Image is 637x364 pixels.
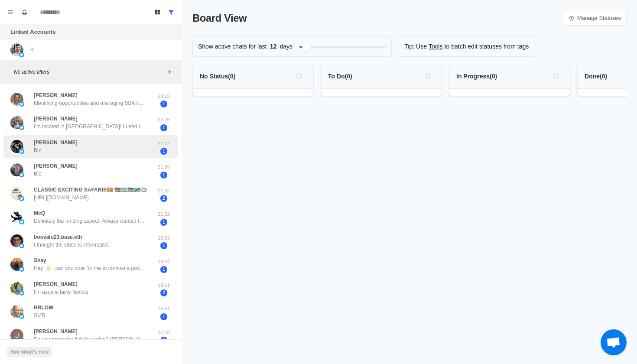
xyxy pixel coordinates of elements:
[160,242,167,249] span: 1
[160,148,167,155] span: 1
[280,42,293,51] p: days
[34,241,109,249] p: I thought the video is informative
[34,139,78,146] p: [PERSON_NAME]
[10,140,23,153] img: picture
[19,219,24,224] img: picture
[200,72,235,81] p: No Status ( 0 )
[34,115,78,123] p: [PERSON_NAME]
[153,187,175,195] p: 21:52
[10,258,23,271] img: picture
[34,217,146,225] p: Definitely the funding aspect. Always wanted to do this but the funding has always been my barrie...
[34,99,146,107] p: Identifying opportunities and managing SBA financing
[7,347,52,357] button: See what's new
[267,42,280,51] span: 12
[34,264,146,272] p: Hey 👋 , can you vote for me to co-host a podcast event hosted by Spotify and Google? As one of th...
[34,233,82,241] p: boovalu23.base.eth
[153,93,175,100] p: 23:15
[429,42,443,51] a: Tools
[19,290,24,296] img: picture
[19,101,24,107] img: picture
[153,234,175,242] p: 19:53
[34,335,146,343] p: Do you mean the link for notion? [PERSON_NAME] I need to reschedule [DATE] meeting. How do I go a...
[10,234,23,247] img: picture
[10,116,23,129] img: picture
[153,163,175,171] p: 21:59
[34,123,146,130] p: I’m located in [GEOGRAPHIC_DATA]! I used to work with [PERSON_NAME] and saw she bought a business...
[19,338,24,343] img: picture
[160,172,167,179] span: 1
[34,312,45,319] p: SMB
[34,170,41,178] p: Biz
[19,149,24,154] img: picture
[160,219,167,226] span: 1
[34,328,78,335] p: [PERSON_NAME]
[445,42,529,51] p: to batch edit statuses from tags
[10,305,23,318] img: picture
[19,196,24,201] img: picture
[10,163,23,176] img: picture
[34,186,147,194] p: CLASSIC EXCITING SAFARIS🇺🇬 🇰🇪🇷🇼🇸🇸🇹🇿🇧🇮
[563,11,627,26] a: Manage Statuses
[19,266,24,272] img: picture
[10,93,23,106] img: picture
[34,146,41,154] p: Biz
[456,72,497,81] p: In Progress ( 0 )
[160,313,167,320] span: 1
[164,5,178,19] button: Show all conversations
[292,69,306,83] button: Search
[153,329,175,336] p: 17:18
[34,304,53,312] p: HRLOW
[153,116,175,123] p: 22:26
[153,282,175,289] p: 19:11
[198,42,267,51] p: Show active chats for last
[10,282,23,295] img: picture
[601,329,627,355] div: Open chat
[160,289,167,296] span: 2
[192,10,247,26] p: Board View
[160,337,167,344] span: 1
[19,125,24,130] img: picture
[19,172,24,177] img: picture
[160,101,167,107] span: 1
[160,124,167,131] span: 1
[10,28,55,36] p: Linked Accounts
[14,68,164,76] p: No active filters
[10,329,23,342] img: picture
[153,140,175,147] p: 22:12
[10,211,23,224] img: picture
[153,258,175,265] p: 19:42
[34,280,78,288] p: [PERSON_NAME]
[19,314,24,319] img: picture
[421,69,435,83] button: Search
[34,288,88,296] p: I’m usually fairly flexible
[3,5,17,19] button: Menu
[302,42,311,51] div: Filter by activity days
[160,195,167,202] span: 2
[34,257,46,264] p: Shay
[10,187,23,200] img: picture
[17,5,31,19] button: Notifications
[549,69,563,83] button: Search
[585,72,607,81] p: Done ( 0 )
[328,72,352,81] p: To Do ( 0 )
[153,211,175,218] p: 21:32
[34,91,78,99] p: [PERSON_NAME]
[153,305,175,312] p: 18:51
[164,67,175,77] button: Add filters
[10,43,23,56] img: picture
[19,243,24,248] img: picture
[404,42,427,51] p: Tip: Use
[19,52,24,57] img: picture
[34,194,89,201] p: [URL][DOMAIN_NAME]
[150,5,164,19] button: Board View
[34,209,45,217] p: McQ
[27,45,37,55] button: Add account
[160,266,167,273] span: 1
[34,162,78,170] p: [PERSON_NAME]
